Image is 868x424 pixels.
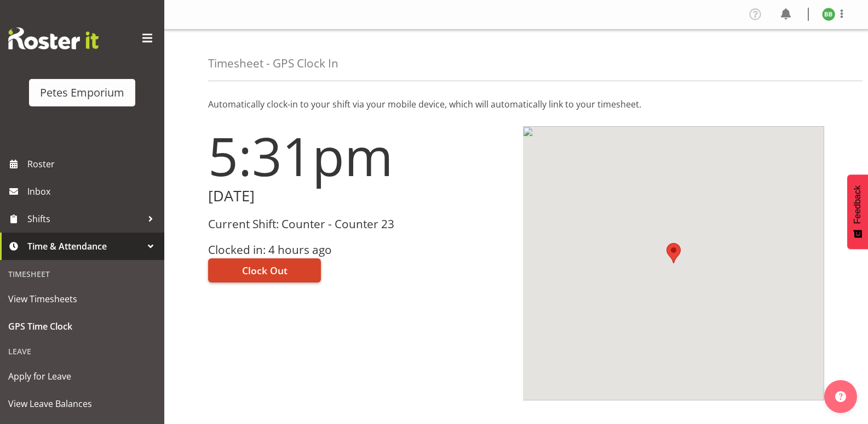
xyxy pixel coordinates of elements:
[3,285,162,313] a: View Timesheets
[847,174,868,249] button: Feedback - Show survey
[40,84,124,101] div: Petes Emporium
[3,340,162,363] div: Leave
[835,391,846,402] img: help-xxl-2.png
[8,318,156,335] span: GPS Time Clock
[8,291,156,307] span: View Timesheets
[27,156,159,172] span: Roster
[208,57,338,70] h4: Timesheet - GPS Clock In
[3,313,162,340] a: GPS Time Clock
[208,188,510,205] h2: [DATE]
[208,98,824,111] p: Automatically clock-in to your shift via your mobile device, which will automatically link to you...
[208,126,510,185] h1: 5:31pm
[853,185,863,224] span: Feedback
[3,390,162,417] a: View Leave Balances
[27,238,142,255] span: Time & Attendance
[208,244,510,256] h3: Clocked in: 4 hours ago
[8,395,156,412] span: View Leave Balances
[27,211,142,227] span: Shifts
[242,263,288,278] span: Clock Out
[208,258,321,282] button: Clock Out
[3,363,162,390] a: Apply for Leave
[8,368,156,385] span: Apply for Leave
[8,27,99,49] img: Rosterit website logo
[208,218,510,230] h3: Current Shift: Counter - Counter 23
[822,8,835,21] img: beena-bist9974.jpg
[3,263,162,285] div: Timesheet
[27,183,159,200] span: Inbox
